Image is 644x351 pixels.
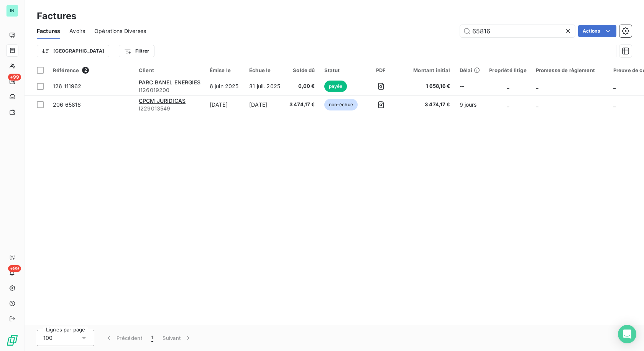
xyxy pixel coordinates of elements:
span: I126019200 [139,86,200,94]
span: 1 658,16 € [404,82,450,90]
span: 206 65816 [53,101,81,108]
span: _ [507,101,509,108]
span: Avoirs [69,27,85,35]
button: [GEOGRAPHIC_DATA] [37,45,109,57]
button: Actions [578,25,616,37]
div: PDF [367,67,395,73]
span: 2 [82,67,89,74]
td: [DATE] [245,96,285,114]
button: Précédent [100,330,147,346]
td: -- [455,77,485,96]
span: CPCM JURIDICAS [139,97,186,104]
td: [DATE] [205,96,245,114]
span: _ [536,83,538,89]
td: 6 juin 2025 [205,77,245,96]
span: _ [613,83,616,89]
span: non-échue [324,99,358,110]
span: Référence [53,67,79,73]
td: 9 jours [455,96,485,114]
span: I229013549 [139,105,200,112]
div: Échue le [249,67,280,73]
div: Émise le [210,67,240,73]
span: _ [536,101,538,108]
div: Solde dû [289,67,315,73]
div: Montant initial [404,67,450,73]
span: 126 111962 [53,83,82,89]
div: IN [6,5,18,17]
span: 3 474,17 € [404,101,450,109]
span: 100 [43,334,53,342]
h3: Factures [37,9,76,23]
span: _ [613,101,616,108]
span: Opérations Diverses [94,27,146,35]
img: Logo LeanPay [6,334,18,346]
span: +99 [8,265,21,272]
span: 3 474,17 € [289,101,315,109]
button: Suivant [158,330,197,346]
span: 1 [151,334,153,342]
div: Client [139,67,200,73]
span: PARC BANEL ENERGIES [139,79,200,86]
span: Factures [37,27,60,35]
span: 0,00 € [289,82,315,90]
span: _ [507,83,509,89]
span: +99 [8,74,21,81]
button: 1 [147,330,158,346]
div: Promesse de règlement [536,67,604,73]
button: Filtrer [119,45,154,57]
div: Open Intercom Messenger [618,325,636,343]
div: Statut [324,67,358,73]
div: Propriété litige [489,67,526,73]
input: Rechercher [460,25,575,37]
div: Délai [460,67,480,73]
td: 31 juil. 2025 [245,77,285,96]
span: payée [324,81,347,92]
